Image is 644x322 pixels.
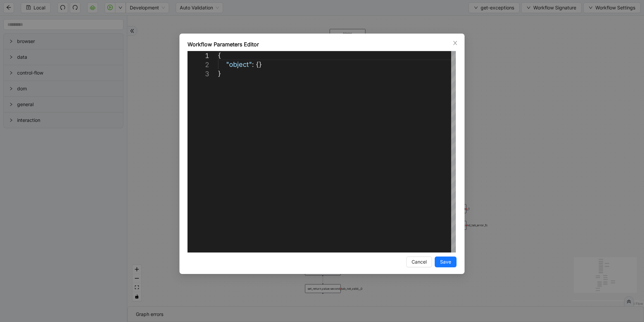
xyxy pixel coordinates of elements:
span: "object" [226,60,252,68]
div: Workflow Parameters Editor [187,40,457,48]
button: Close [451,39,459,47]
span: { [218,51,221,59]
span: : [252,60,254,68]
span: Save [440,258,451,266]
div: 3 [187,70,209,79]
span: close [452,40,458,46]
span: {} [256,60,262,68]
button: Save [435,257,457,267]
button: Cancel [406,257,432,267]
span: } [218,70,221,78]
span: Cancel [412,258,427,266]
textarea: Editor content;Press Alt+F1 for Accessibility Options. [218,51,218,51]
div: 2 [187,60,209,70]
div: 1 [187,51,209,60]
